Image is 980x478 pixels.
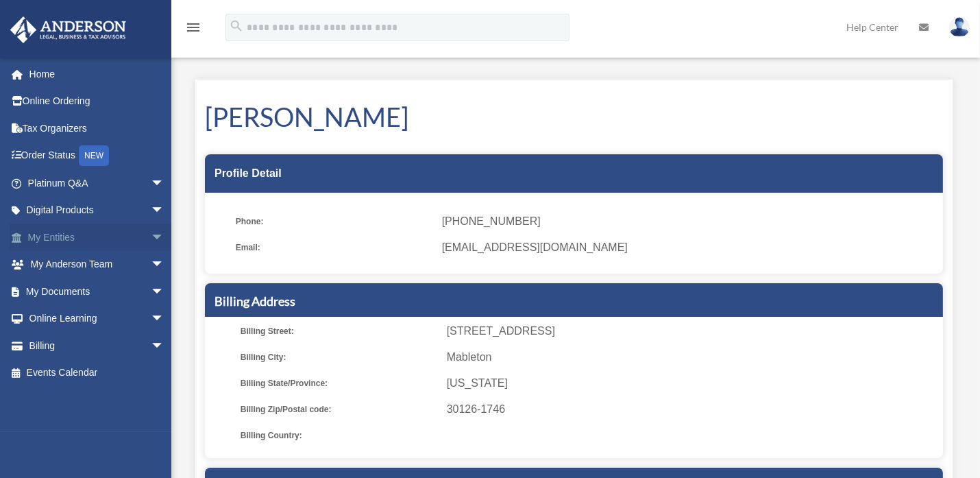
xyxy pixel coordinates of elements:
div: NEW [79,145,109,166]
span: arrow_drop_down [151,332,178,360]
span: [PHONE_NUMBER] [442,212,933,231]
span: arrow_drop_down [151,251,178,279]
span: 30126-1746 [447,400,938,419]
span: Mableton [447,348,938,367]
span: Billing State/Province: [241,374,437,393]
span: arrow_drop_down [151,197,178,225]
a: Billingarrow_drop_down [10,332,185,359]
span: Billing Country: [241,426,437,445]
span: Email: [236,238,432,257]
a: My Anderson Teamarrow_drop_down [10,251,185,278]
img: User Pic [949,17,970,37]
a: Online Learningarrow_drop_down [10,305,185,333]
span: Billing Zip/Postal code: [241,400,437,419]
span: [US_STATE] [447,374,938,393]
img: Anderson Advisors Platinum Portal [6,16,130,43]
h5: Billing Address [215,293,933,310]
span: Phone: [236,212,432,231]
a: My Documentsarrow_drop_down [10,278,185,305]
a: Order StatusNEW [10,142,185,170]
span: Billing City: [241,348,437,367]
a: menu [185,24,201,36]
i: search [229,19,244,34]
a: Online Ordering [10,88,185,115]
a: Tax Organizers [10,115,185,142]
span: Billing Street: [241,322,437,341]
span: arrow_drop_down [151,224,178,252]
div: Profile Detail [205,154,943,193]
span: [EMAIL_ADDRESS][DOMAIN_NAME] [442,238,933,257]
span: [STREET_ADDRESS] [447,322,938,341]
a: Home [10,60,185,88]
span: arrow_drop_down [151,169,178,198]
span: arrow_drop_down [151,278,178,306]
a: My Entitiesarrow_drop_down [10,224,185,251]
span: arrow_drop_down [151,305,178,333]
a: Platinum Q&Aarrow_drop_down [10,169,185,197]
i: menu [185,19,201,36]
a: Digital Productsarrow_drop_down [10,197,185,224]
h1: [PERSON_NAME] [205,99,943,135]
a: Events Calendar [10,359,185,387]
